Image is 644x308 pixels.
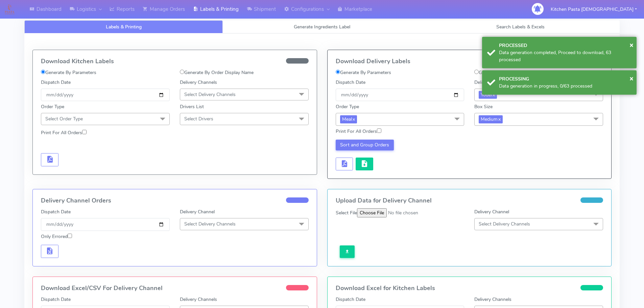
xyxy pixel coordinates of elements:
label: Only Errored [41,233,72,240]
div: PROCESSING [499,75,631,82]
a: x [498,115,501,122]
input: Only Errored [68,234,72,238]
h4: Download Excel for Kitchen Labels [336,285,603,292]
label: Generate By Parameters [41,69,96,76]
label: Dispatch Date [336,296,365,303]
span: Select Delivery Channels [184,221,236,227]
label: Delivery Channel [474,208,509,215]
span: Generate Ingredients Label [294,24,350,30]
div: PROCESSED [499,42,631,49]
a: x [352,115,355,122]
label: Print For All Orders [41,129,87,136]
span: Medium [479,115,503,123]
h4: Download Delivery Labels [336,58,603,65]
label: Select File [336,209,357,216]
span: × [629,40,634,49]
input: Generate By Order Display Name [180,70,184,74]
span: × [629,74,634,83]
span: Yodel [479,91,497,99]
span: Search Labels & Excels [496,24,545,30]
label: Delivery Channels [474,79,511,86]
input: Generate By Order Display Name [474,70,479,74]
label: Delivery Channel [180,208,215,215]
label: Box Size [474,103,493,110]
button: Close [629,73,634,84]
span: Select Delivery Channels [184,91,236,98]
label: Generate By Parameters [336,69,391,76]
label: Dispatch Date [336,79,365,86]
label: Order Type [336,103,359,110]
h4: Delivery Channel Orders [41,197,309,204]
label: Delivery Channels [474,296,511,303]
h4: Upload Data for Delivery Channel [336,197,603,204]
input: Print For All Orders [377,128,381,133]
button: Kitchen Pasta [DEMOGRAPHIC_DATA] [546,2,642,16]
label: Dispatch Date [41,296,71,303]
div: Data generation completed, Proceed to download, 63 processed [499,49,631,63]
h4: Download Kitchen Labels [41,58,309,65]
a: x [492,91,495,98]
span: Select Drivers [184,116,213,122]
input: Print For All Orders [82,130,87,134]
div: Data generation in progress, 0/63 processed [499,82,631,90]
input: Generate By Parameters [41,70,45,74]
h4: Download Excel/CSV For Delivery Channel [41,285,309,292]
label: Delivery Channels [180,296,217,303]
label: Drivers List [180,103,204,110]
span: Select Delivery Channels [479,221,530,227]
button: Close [629,40,634,50]
span: Meal [340,115,357,123]
label: Order Type [41,103,64,110]
label: Delivery Channels [180,79,217,86]
label: Generate By Order Display Name [180,69,254,76]
label: Dispatch Date [41,208,71,215]
span: Labels & Printing [106,24,142,30]
ul: Tabs [24,20,620,33]
span: Select Order Type [45,116,83,122]
label: Print For All Orders [336,128,381,135]
button: Sort and Group Orders [336,140,394,150]
input: Generate By Parameters [336,70,340,74]
label: Dispatch Date [41,79,71,86]
label: Generate By Order Display Name [474,69,548,76]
